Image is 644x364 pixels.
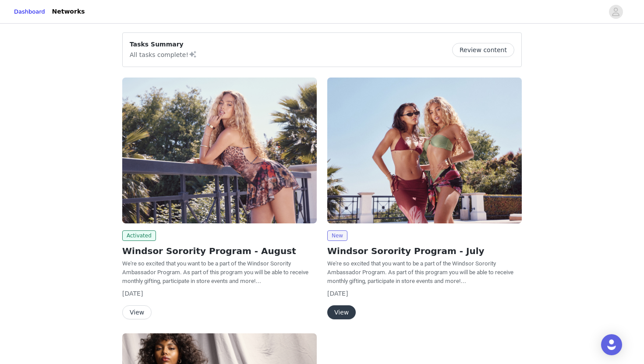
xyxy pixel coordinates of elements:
h2: Windsor Sorority Program - July [327,244,522,258]
img: Windsor [327,78,522,223]
span: New [327,230,347,241]
span: We're so excited that you want to be a part of the Windsor Sorority Ambassador Program. As part o... [122,260,308,284]
a: View [327,309,356,316]
span: [DATE] [122,290,143,297]
h2: Windsor Sorority Program - August [122,244,317,258]
span: [DATE] [327,290,348,297]
span: Activated [122,230,156,241]
div: Open Intercom Messenger [601,334,622,355]
button: View [122,305,152,319]
a: Dashboard [14,7,45,16]
button: View [327,305,356,319]
p: All tasks complete! [130,49,197,60]
a: View [122,309,152,316]
span: We're so excited that you want to be a part of the Windsor Sorority Ambassador Program. As part o... [327,260,513,284]
a: Networks [47,2,90,21]
img: Windsor [122,78,317,223]
div: avatar [612,5,620,19]
p: Tasks Summary [130,40,197,49]
button: Review content [452,43,514,57]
